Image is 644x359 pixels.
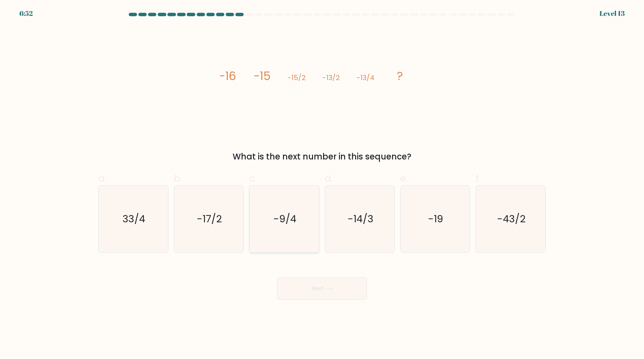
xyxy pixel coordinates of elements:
text: -14/3 [348,212,373,226]
text: -9/4 [273,212,296,226]
text: -17/2 [197,212,222,226]
span: e. [400,172,408,185]
div: Level 13 [599,8,625,19]
tspan: -15 [254,68,271,84]
span: b. [174,172,182,185]
text: 33/4 [123,212,145,226]
tspan: ? [397,68,403,84]
div: 6:52 [19,8,33,19]
text: -43/2 [497,212,526,226]
tspan: -13/2 [322,73,340,83]
tspan: -13/4 [357,73,374,83]
tspan: -15/2 [287,73,306,83]
div: What is the next number in this sequence? [103,151,541,163]
tspan: -16 [219,68,236,84]
button: Next [277,278,367,300]
span: c. [249,172,257,185]
span: f. [476,172,480,185]
text: -19 [428,212,443,226]
span: d. [325,172,333,185]
span: a. [98,172,107,185]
